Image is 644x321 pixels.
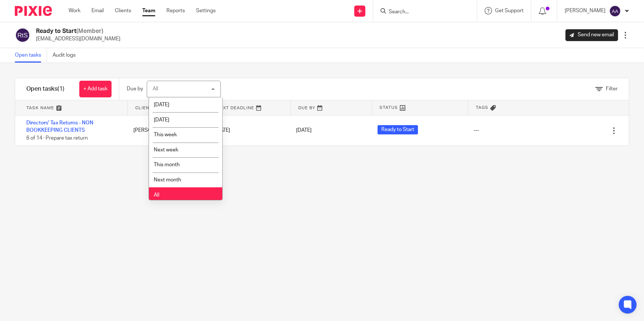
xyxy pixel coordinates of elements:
h1: Open tasks [26,85,64,93]
a: Directors' Tax Returns - NON BOOKKEEPING CLIENTS [26,120,93,133]
a: + Add task [79,81,112,97]
span: Ready to Start [378,125,418,134]
a: Open tasks [15,48,47,63]
a: Audit logs [53,48,81,63]
div: [PERSON_NAME] [126,123,208,138]
span: Tags [476,104,488,111]
a: Team [142,7,155,14]
span: Next month [154,177,181,183]
div: --- [474,127,479,134]
div: All [153,86,158,91]
a: Clients [115,7,131,14]
a: Reports [166,7,185,14]
a: Work [69,7,80,14]
p: Due by [127,85,143,93]
img: svg%3E [609,5,621,17]
p: [EMAIL_ADDRESS][DOMAIN_NAME] [36,35,120,43]
span: (Member) [76,28,103,34]
span: Get Support [495,8,524,13]
span: This month [154,162,180,167]
span: All [154,193,159,198]
div: [DATE] [208,123,289,138]
span: Status [379,104,398,111]
span: Filter [606,86,618,91]
span: Next week [154,147,178,153]
input: Search [388,9,455,16]
a: Send new email [565,29,618,41]
a: Email [92,7,104,14]
img: Pixie [15,6,52,16]
span: (1) [57,86,64,92]
img: svg%3E [15,27,30,43]
p: [PERSON_NAME] [565,7,605,14]
a: Settings [196,7,216,14]
span: 6 of 14 · Prepare tax return [26,136,88,141]
h2: Ready to Start [36,27,120,35]
span: [DATE] [296,128,312,133]
span: This week [154,132,177,137]
span: [DATE] [154,102,169,107]
span: [DATE] [154,117,169,123]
